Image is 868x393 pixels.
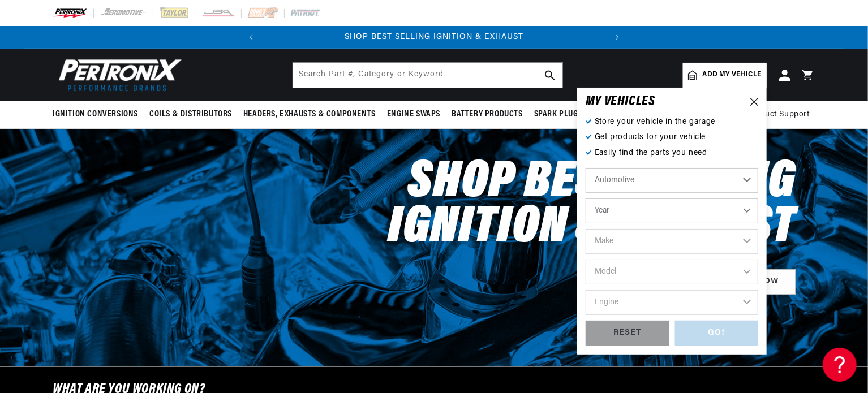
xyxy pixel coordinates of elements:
[312,161,796,251] h2: Shop Best Selling Ignition & Exhaust
[387,109,440,120] span: Engine Swaps
[586,168,758,193] select: Ride Type
[452,109,523,120] span: Battery Products
[238,101,381,128] summary: Headers, Exhausts & Components
[538,63,562,88] button: search button
[586,116,758,128] p: Store your vehicle in the garage
[144,101,238,128] summary: Coils & Distributors
[586,147,758,159] p: Easily find the parts you need
[381,101,446,128] summary: Engine Swaps
[53,101,144,128] summary: Ignition Conversions
[534,109,603,120] span: Spark Plug Wires
[586,96,655,107] h6: MY VEHICLE S
[53,109,138,120] span: Ignition Conversions
[446,101,528,128] summary: Battery Products
[747,101,815,128] summary: Product Support
[586,321,669,346] div: RESET
[747,109,810,121] span: Product Support
[149,109,232,120] span: Coils & Distributors
[24,26,844,49] slideshow-component: Translation missing: en.sections.announcements.announcement_bar
[263,31,606,44] div: Announcement
[586,260,758,284] select: Model
[528,101,609,128] summary: Spark Plug Wires
[683,63,767,88] a: Add my vehicle
[586,229,758,254] select: Make
[293,63,562,88] input: Search Part #, Category or Keyword
[263,31,606,44] div: 1 of 2
[345,33,523,41] a: SHOP BEST SELLING IGNITION & EXHAUST
[586,198,758,223] select: Year
[586,131,758,144] p: Get products for your vehicle
[586,290,758,315] select: Engine
[53,55,183,94] img: Pertronix
[606,26,629,49] button: Translation missing: en.sections.announcements.next_announcement
[243,109,376,120] span: Headers, Exhausts & Components
[703,70,762,80] span: Add my vehicle
[240,26,263,49] button: Translation missing: en.sections.announcements.previous_announcement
